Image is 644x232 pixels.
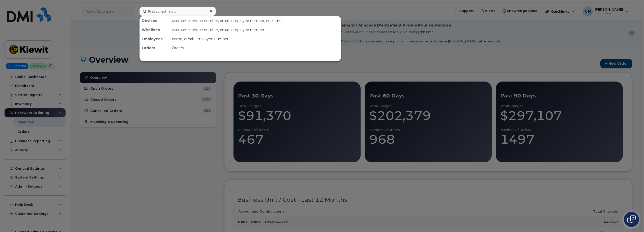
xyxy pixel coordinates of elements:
[140,34,170,43] div: Employees
[140,16,170,25] div: Devices
[170,34,341,43] div: name, email, employee number
[140,43,170,53] div: Orders
[170,25,341,34] div: username, phone number, email, employee number
[170,43,341,53] div: Orders
[170,16,341,25] div: username, phone number, email, employee number, imei, sim
[140,25,170,34] div: Wirelines
[627,215,636,223] img: Open chat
